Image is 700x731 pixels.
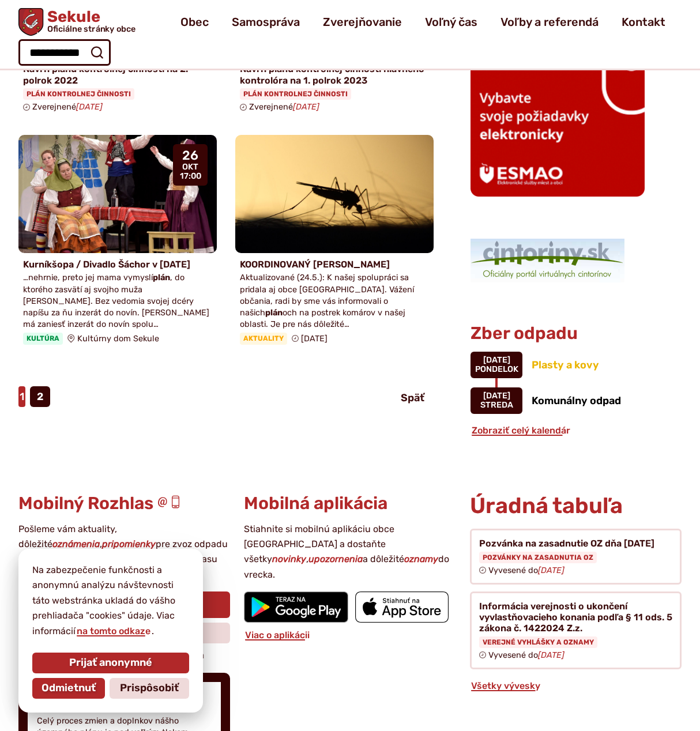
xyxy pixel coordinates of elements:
h4: Návrh plánu kontrolnej činnosti hlavného kontrolóra na 1. polrok 2023 [240,63,429,85]
h3: Mobilná aplikácia [244,494,456,513]
a: Informácia verejnosti o ukončení vyvlastňovacieho konania podľa § 11 ods. 5 zákona č. 1422024 Z.z... [470,591,682,669]
a: Samospráva [232,6,300,38]
span: Zverejnené [32,102,103,112]
a: Logo Sekule, prejsť na domovskú stránku. [18,8,136,36]
h3: Zber odpadu [471,324,645,343]
span: Aktualizované (24.5.): K našej spolupráci sa pridala aj obce [GEOGRAPHIC_DATA]. Vážení občania, r... [240,273,414,329]
strong: upozornenia [308,553,363,564]
span: …nehrnie, preto jej mama vymyslí , do ktorého zasvätí aj svojho muža [PERSON_NAME]. Bez vedomia s... [23,273,209,329]
a: Viac o aplikácii [244,630,311,640]
img: esmao_sekule_b.png [471,21,645,197]
span: Plán kontrolnej činnosti [240,88,351,100]
span: 17:00 [180,172,201,181]
a: Obec [180,6,209,38]
span: Kultúra [23,333,63,344]
h4: KOORDINOVANÝ [PERSON_NAME] [240,259,429,270]
a: Voľný čas [425,6,477,38]
p: Pošleme vám aktuality, dôležité , pre zvoz odpadu a udalosti a viac cez . Správy z Rozhlasu môžet... [18,522,230,583]
a: Komunálny odpad [DATE] streda [471,387,645,414]
span: Kultúrny dom Sekule [77,334,159,344]
span: Prijať anonymné [69,657,152,669]
span: Aktuality [240,333,287,344]
span: Prispôsobiť [120,682,179,695]
span: Oficiálne stránky obce [47,25,136,33]
span: streda [480,400,513,410]
h4: Návrh plánu kontrolnej činnosti na 2. polrok 2022 [23,63,212,85]
img: Prejsť na mobilnú aplikáciu Sekule v službe Google Play [244,591,348,623]
a: na tomto odkaze [76,626,152,636]
strong: pripomienky [102,538,156,549]
strong: oznámenia [52,538,100,549]
button: Prijať anonymné [32,653,189,673]
strong: plán [265,308,283,318]
a: Plasty a kovy [DATE] pondelok [471,352,645,378]
span: Plán kontrolnej činnosti [23,88,134,100]
strong: oznamy [404,553,438,564]
a: Zobraziť celý kalendár [471,425,571,436]
p: Stiahnite si mobilnú aplikáciu obce [GEOGRAPHIC_DATA] a dostaňte všetky , a dôležité do vrecka. [244,522,456,583]
span: pondelok [475,364,518,374]
h4: Kurníkšopa / Divadlo Šáchor v [DATE] [23,259,212,270]
span: Komunálny odpad [532,394,621,407]
span: 26 [180,149,201,163]
a: Pozvánka na zasadnutie OZ dňa [DATE] Pozvánky na zasadnutia OZ Vyvesené do[DATE] [470,529,682,585]
span: Zverejnené [249,102,319,112]
span: [DATE] [483,355,510,365]
span: Plasty a kovy [532,359,599,371]
span: [DATE] [301,334,328,344]
em: [DATE] [293,102,319,112]
h3: Mobilný Rozhlas [18,494,230,513]
strong: plán [153,273,170,282]
span: okt [180,163,201,172]
a: Kontakt [622,6,665,38]
span: [DATE] [483,391,510,401]
img: 1.png [471,239,624,282]
button: Odmietnuť [32,678,105,699]
span: Sekule [43,9,136,33]
a: Kurníkšopa / Divadlo Šáchor v [DATE] …nehrnie, preto jej mama vymyslíplán, do ktorého zasvätí aj ... [18,135,217,349]
a: Zverejňovanie [323,6,402,38]
span: Späť [401,391,424,404]
p: Na zabezpečenie funkčnosti a anonymnú analýzu návštevnosti táto webstránka ukladá do vášho prehli... [32,563,189,639]
a: Všetky vývesky [470,680,541,691]
span: 2 [30,386,50,407]
img: Prejsť na domovskú stránku [18,8,43,36]
em: [DATE] [76,102,103,112]
span: Odmietnuť [42,682,96,695]
h2: Úradná tabuľa [470,494,682,518]
button: Prispôsobiť [110,678,189,699]
a: Voľby a referendá [500,6,599,38]
a: KOORDINOVANÝ [PERSON_NAME] Aktualizované (24.5.): K našej spolupráci sa pridala aj obce [GEOGRAPH... [235,135,434,349]
a: 1 [18,386,25,407]
img: Prejsť na mobilnú aplikáciu Sekule v App Store [355,591,449,623]
a: Späť [392,387,434,408]
strong: novinky [272,553,306,564]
